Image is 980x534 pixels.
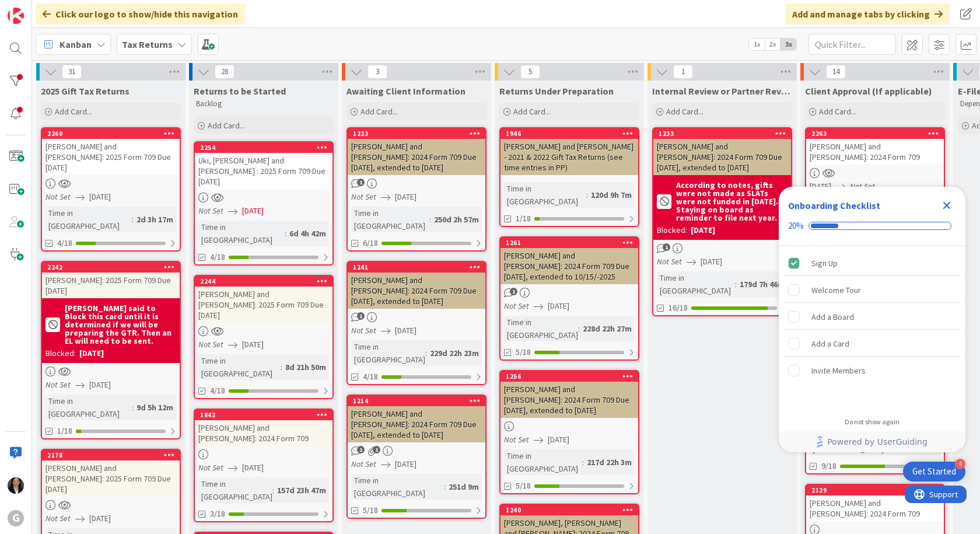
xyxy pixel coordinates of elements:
div: 1214 [348,396,485,406]
div: 1240 [506,506,638,514]
div: 1223[PERSON_NAME] and [PERSON_NAME]: 2024 Form 709 Due [DATE], extended to [DATE] [348,128,485,175]
div: 1946 [506,130,638,138]
div: 1233[PERSON_NAME] and [PERSON_NAME]: 2024 Form 709 Due [DATE], extended to [DATE] [653,128,791,175]
span: [DATE] [242,462,264,474]
img: AM [8,477,24,494]
span: [DATE] [395,458,416,470]
div: [PERSON_NAME] and [PERSON_NAME]: 2024 Form 709 [195,420,332,446]
div: [PERSON_NAME] and [PERSON_NAME]: 2024 Form 709 [806,495,944,521]
i: Not Set [45,191,71,202]
span: Kanban [60,37,92,51]
div: [PERSON_NAME] and [PERSON_NAME]: 2024 Form 709 Due [DATE], extended to [DATE] [348,139,485,175]
span: 2x [765,39,780,50]
div: 2178 [47,451,180,459]
div: 2244 [195,276,332,287]
span: 1 [357,312,365,320]
div: 1256 [506,372,638,381]
div: 2260 [47,130,180,138]
div: 4 [955,459,965,469]
div: 2254 [200,144,332,152]
span: Returns to be Started [194,85,286,97]
div: 217d 22h 3m [584,456,635,469]
span: 1/18 [57,425,72,437]
span: 6/18 [363,237,378,249]
span: : [444,480,446,493]
span: : [582,456,584,469]
div: Open Get Started checklist, remaining modules: 4 [903,462,965,481]
div: 251d 9m [446,480,482,493]
div: [PERSON_NAME] and [PERSON_NAME]: 2024 Form 709 [806,139,944,165]
span: Returns Under Preparation [499,85,614,97]
div: Sign Up [811,256,838,270]
div: 2129 [811,486,944,494]
span: 1/18 [516,212,531,225]
div: Time in [GEOGRAPHIC_DATA] [198,477,272,503]
div: 1214[PERSON_NAME] and [PERSON_NAME]: 2024 Form 709 Due [DATE], extended to [DATE] [348,396,485,442]
div: 20% [788,221,804,231]
span: 3x [780,39,796,50]
input: Quick Filter... [808,34,896,55]
div: Add a Card [811,337,849,351]
div: Checklist progress: 20% [788,221,956,231]
span: [DATE] [395,324,416,337]
div: Add a Card is incomplete. [783,331,961,357]
span: : [132,401,134,414]
div: [DATE] [691,224,715,236]
span: 1 [357,179,365,186]
div: 1256 [501,371,638,382]
i: Not Set [198,462,223,473]
div: [PERSON_NAME] and [PERSON_NAME]: 2024 Form 709 Due [DATE], extended to [DATE] [348,406,485,442]
div: 1842[PERSON_NAME] and [PERSON_NAME]: 2024 Form 709 [195,410,332,446]
i: Not Set [504,434,529,445]
div: Click our logo to show/hide this navigation [36,4,245,25]
div: Footer [779,431,965,452]
div: Time in [GEOGRAPHIC_DATA] [45,207,132,232]
span: : [586,189,588,201]
span: [DATE] [89,191,111,203]
div: 9d 5h 12m [134,401,176,414]
span: [DATE] [701,256,722,268]
div: Time in [GEOGRAPHIC_DATA] [198,221,285,246]
span: 5/18 [516,346,531,358]
span: [DATE] [242,338,264,351]
div: 2242 [47,263,180,271]
a: Powered by UserGuiding [785,431,960,452]
div: 1261 [506,239,638,247]
b: Tax Returns [122,39,173,50]
span: 5 [520,65,540,79]
div: 2263[PERSON_NAME] and [PERSON_NAME]: 2024 Form 709 [806,128,944,165]
div: Do not show again [845,417,900,427]
span: 2025 Gift Tax Returns [41,85,129,97]
div: Time in [GEOGRAPHIC_DATA] [45,395,132,420]
span: 1 [673,65,693,79]
div: [PERSON_NAME]: 2025 Form 709 Due [DATE] [42,273,180,298]
div: Checklist items [779,246,965,410]
div: 1946 [501,128,638,139]
i: Not Set [45,379,71,390]
span: 1x [749,39,765,50]
div: 8d 21h 50m [282,361,329,374]
div: 1240 [501,505,638,515]
span: Add Card... [360,106,398,117]
img: Visit kanbanzone.com [8,8,24,24]
span: 31 [62,65,82,79]
div: 2263 [811,130,944,138]
span: [DATE] [810,180,831,193]
div: Blocked: [45,347,76,360]
div: Time in [GEOGRAPHIC_DATA] [351,474,444,500]
span: 5/18 [363,504,378,516]
div: Checklist Container [779,187,965,452]
span: Add Card... [513,106,551,117]
div: Time in [GEOGRAPHIC_DATA] [198,354,281,380]
span: Awaiting Client Information [346,85,466,97]
div: 2254 [195,142,332,153]
div: 2244[PERSON_NAME] and [PERSON_NAME]: 2025 Form 709 Due [DATE] [195,276,332,323]
span: [DATE] [395,191,416,203]
div: 1223 [348,128,485,139]
div: 2260 [42,128,180,139]
div: 120d 9h 7m [588,189,635,201]
div: 157d 23h 47m [274,484,329,497]
i: Not Set [351,325,376,336]
div: Close Checklist [937,196,956,215]
div: 1241[PERSON_NAME] and [PERSON_NAME]: 2024 Form 709 Due [DATE], extended to [DATE] [348,262,485,309]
